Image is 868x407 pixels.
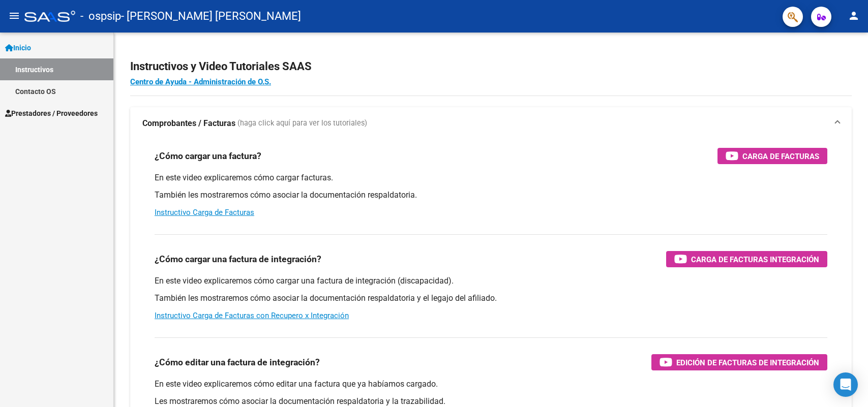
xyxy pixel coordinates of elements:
[717,148,827,164] button: Carga de Facturas
[155,149,261,163] h3: ¿Cómo cargar una factura?
[8,10,20,22] mat-icon: menu
[833,372,858,397] div: Open Intercom Messenger
[155,293,827,304] p: También les mostraremos cómo asociar la documentación respaldatoria y el legajo del afiliado.
[155,396,827,407] p: Les mostraremos cómo asociar la documentación respaldatoria y la trazabilidad.
[155,311,349,320] a: Instructivo Carga de Facturas con Recupero x Integración
[666,251,827,267] button: Carga de Facturas Integración
[742,150,819,163] span: Carga de Facturas
[130,57,852,76] h2: Instructivos y Video Tutoriales SAAS
[155,252,321,266] h3: ¿Cómo cargar una factura de integración?
[5,42,31,53] span: Inicio
[155,208,254,217] a: Instructivo Carga de Facturas
[121,5,301,27] span: - [PERSON_NAME] [PERSON_NAME]
[651,354,827,370] button: Edición de Facturas de integración
[130,77,271,86] a: Centro de Ayuda - Administración de O.S.
[130,107,852,140] mat-expansion-panel-header: Comprobantes / Facturas (haga click aquí para ver los tutoriales)
[155,172,827,183] p: En este video explicaremos cómo cargar facturas.
[155,379,827,390] p: En este video explicaremos cómo editar una factura que ya habíamos cargado.
[237,118,367,129] span: (haga click aquí para ver los tutoriales)
[155,355,320,369] h3: ¿Cómo editar una factura de integración?
[691,253,819,266] span: Carga de Facturas Integración
[5,108,98,119] span: Prestadores / Proveedores
[848,10,860,22] mat-icon: person
[155,190,827,201] p: También les mostraremos cómo asociar la documentación respaldatoria.
[676,356,819,369] span: Edición de Facturas de integración
[80,5,121,27] span: - ospsip
[142,118,235,129] strong: Comprobantes / Facturas
[155,275,827,287] p: En este video explicaremos cómo cargar una factura de integración (discapacidad).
